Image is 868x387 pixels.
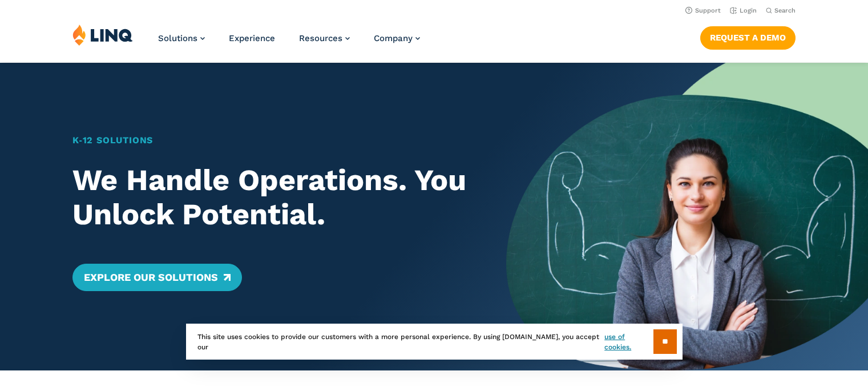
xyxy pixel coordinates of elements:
[774,7,796,14] span: Search
[506,63,868,370] img: Home Banner
[374,33,420,43] a: Company
[186,324,683,360] div: This site uses cookies to provide our customers with a more personal experience. By using [DOMAIN...
[158,24,420,62] nav: Primary Navigation
[158,33,197,43] span: Solutions
[158,33,205,43] a: Solutions
[72,24,133,46] img: LINQ | K‑12 Software
[604,332,653,352] a: use of cookies.
[700,24,796,49] nav: Button Navigation
[72,163,471,232] h2: We Handle Operations. You Unlock Potential.
[72,134,471,147] h1: K‑12 Solutions
[72,264,242,291] a: Explore Our Solutions
[299,33,350,43] a: Resources
[299,33,342,43] span: Resources
[229,33,275,43] a: Experience
[730,7,757,14] a: Login
[374,33,413,43] span: Company
[685,7,721,14] a: Support
[766,6,796,15] button: Open Search Bar
[700,26,796,49] a: Request a Demo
